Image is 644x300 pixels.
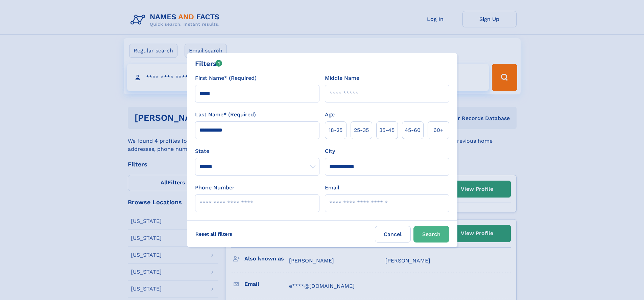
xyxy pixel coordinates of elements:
span: 60+ [433,126,444,134]
span: 45‑60 [405,126,421,134]
label: Age [325,111,335,119]
label: Reset all filters [191,226,237,242]
label: State [195,147,319,155]
span: 35‑45 [379,126,395,134]
span: 18‑25 [329,126,342,134]
label: Middle Name [325,74,359,82]
label: Cancel [375,226,411,243]
label: Phone Number [195,184,235,192]
label: Email [325,184,339,192]
span: 25‑35 [354,126,369,134]
button: Search [413,226,449,243]
label: City [325,147,335,155]
label: Last Name* (Required) [195,111,256,119]
label: First Name* (Required) [195,74,257,82]
div: Filters [195,59,222,69]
